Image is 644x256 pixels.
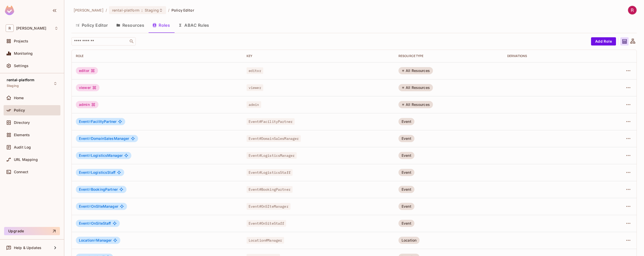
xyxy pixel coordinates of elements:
[79,153,91,158] span: Event
[247,220,286,227] span: Event#OnSiteStaff
[79,238,96,242] span: Location
[5,6,14,15] img: SReyMgAAAABJRU5ErkJggg==
[171,8,194,13] span: Policy Editor
[14,145,31,149] span: Audit Log
[247,135,301,142] span: Event#DomainSalesManager
[398,67,433,74] div: All Resources
[14,39,28,43] span: Projects
[71,19,112,32] button: Policy Editor
[247,67,263,74] span: editor
[398,169,414,176] div: Event
[507,54,593,58] div: Derivations
[79,204,91,208] span: Event
[106,8,107,13] li: /
[247,186,293,193] span: Event#BookingPartner
[7,84,19,88] span: Staging
[247,169,293,176] span: Event#LogisticsStaff
[247,152,297,159] span: Event#LogisticsManager
[79,136,129,141] span: DomainSalesManager
[74,8,104,13] span: the active workspace
[89,119,91,124] span: #
[79,204,118,208] span: OnSIteManager
[145,8,159,13] span: Staging
[247,84,263,91] span: viewer
[247,54,390,58] div: Key
[14,96,24,100] span: Home
[398,237,420,244] div: Location
[79,221,91,225] span: Event
[79,170,91,175] span: Event
[398,152,414,159] div: Event
[14,170,28,174] span: Connect
[79,120,116,124] span: FacilityPartner
[14,64,29,68] span: Settings
[79,187,91,191] span: Event
[79,238,112,242] span: Manager
[398,84,433,91] div: All Resources
[148,19,174,32] button: Roles
[398,220,414,227] div: Event
[398,186,414,193] div: Event
[76,54,238,58] div: Role
[141,8,143,12] span: :
[14,158,38,162] span: URL Mapping
[76,101,98,108] div: admin
[398,135,414,142] div: Event
[398,203,414,210] div: Event
[79,119,91,124] span: Event
[14,121,30,125] span: Directory
[398,54,499,58] div: RESOURCE TYPE
[112,8,139,13] span: rental-platform
[247,101,261,108] span: admin
[89,187,91,191] span: #
[79,153,123,158] span: LogisticsManager
[6,24,14,32] span: R
[14,108,25,112] span: Policy
[89,221,91,225] span: #
[247,203,291,210] span: Event#OnSIteManager
[89,136,91,141] span: #
[89,204,91,208] span: #
[174,19,213,32] button: ABAC Rules
[591,37,616,45] button: Add Role
[628,6,637,14] img: roy zhang
[16,26,46,30] span: Workspace: roy-poc
[247,118,295,125] span: Event#FacilityPartner
[398,118,414,125] div: Event
[79,136,91,141] span: Event
[112,19,148,32] button: Resources
[14,133,30,137] span: Elements
[247,237,284,244] span: Location#Manager
[79,170,115,175] span: LogisticsStaff
[79,187,118,191] span: BookingPartner
[76,84,99,91] div: viewer
[14,246,41,250] span: Help & Updates
[76,67,98,74] div: editor
[168,8,169,13] li: /
[398,101,433,108] div: All Resources
[79,221,111,225] span: OnSiteStaff
[7,78,34,82] span: rental-platform
[89,170,91,175] span: #
[14,51,33,56] span: Monitoring
[89,153,91,158] span: #
[94,238,96,242] span: #
[4,227,60,235] button: Upgrade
